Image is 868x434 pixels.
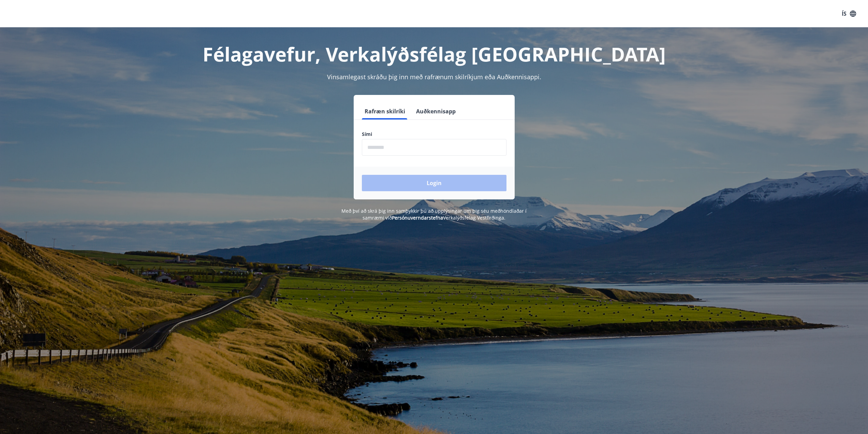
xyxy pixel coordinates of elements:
label: Sími [362,131,506,138]
button: Auðkennisapp [413,103,458,120]
button: ÍS [838,8,860,20]
span: Með því að skrá þig inn samþykkir þú að upplýsingar um þig séu meðhöndlaðar í samræmi við Verkalý... [341,208,527,221]
button: Rafræn skilríki [362,103,408,120]
a: Persónuverndarstefna [392,214,443,221]
h1: Félagavefur, Verkalýðsfélag [GEOGRAPHIC_DATA] [197,41,672,67]
span: Vinsamlegast skráðu þig inn með rafrænum skilríkjum eða Auðkennisappi. [327,73,541,81]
